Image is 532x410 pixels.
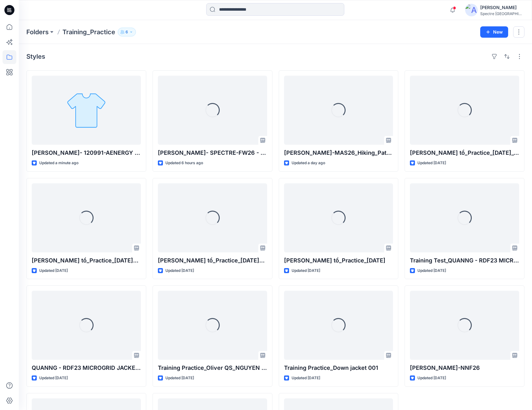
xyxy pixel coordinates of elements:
p: Training Practice_Down jacket 001 [284,364,393,372]
p: Updated [DATE] [292,267,320,274]
p: [PERSON_NAME]-NNF26 [410,364,519,372]
h4: Styles [26,53,45,60]
p: Updated [DATE] [417,160,446,166]
a: Mien Dang- 120991-AENERGY PRO SO HYBRID HOODED JACKET WOMEN [32,76,141,145]
p: [PERSON_NAME] tồ_Practice_[DATE]_Artworks [158,256,267,265]
p: [PERSON_NAME] tồ_Practice_[DATE]_Artworks v2 [32,256,141,265]
p: QUANNG - RDF23 MICROGRID JACKET MEN [32,364,141,372]
p: Training Test_QUANNG - RDF23 MICROGRID JACKET MEN [410,256,519,265]
p: Updated [DATE] [165,267,194,274]
p: Updated a minute ago [39,160,78,166]
p: Training Practice_Oliver QS_NGUYEN DUC-MAS26-TAIS HDM-Aenergy_FL T-SHIRT Men-FFINITY PANTS M-TEST [158,364,267,372]
p: Updated [DATE] [417,375,446,381]
p: Updated [DATE] [39,267,68,274]
div: [PERSON_NAME] [480,4,524,11]
p: 6 [126,29,128,35]
p: [PERSON_NAME]-MAS26_Hiking_Patrol_x_Mammut_HS_Hooded_Jacket BULK [DATE] [284,148,393,157]
p: [PERSON_NAME] tồ_Practice_[DATE] [284,256,393,265]
p: Updated [DATE] [417,267,446,274]
button: New [480,26,508,38]
p: Training_Practice [62,28,115,36]
p: Updated [DATE] [165,375,194,381]
button: 6 [118,28,136,36]
a: Folders [26,28,49,36]
p: Updated [DATE] [39,375,68,381]
p: [PERSON_NAME]- SPECTRE-FW26 - Gamma MX Jacket W ( X000010741) [158,148,267,157]
p: [PERSON_NAME] tồ_Practice_[DATE]_v3 [410,148,519,157]
div: Spectre [GEOGRAPHIC_DATA] [480,11,524,16]
p: Updated [DATE] [292,375,320,381]
img: avatar [465,4,478,16]
p: Updated 6 hours ago [165,160,203,166]
p: [PERSON_NAME]- 120991-AENERGY PRO SO HYBRID HOODED JACKET WOMEN [32,148,141,157]
p: Updated a day ago [292,160,325,166]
